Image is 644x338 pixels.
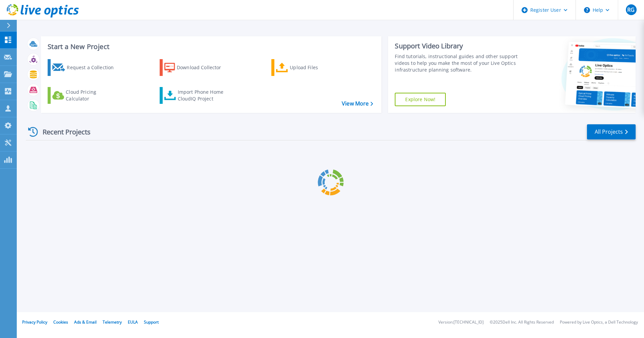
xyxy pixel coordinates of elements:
div: Import Phone Home CloudIQ Project [178,89,230,102]
a: Ads & Email [74,319,97,325]
a: Request a Collection [48,59,122,76]
div: Find tutorials, instructional guides and other support videos to help you make the most of your L... [395,53,521,73]
li: Powered by Live Optics, a Dell Technology [560,320,638,325]
a: Support [144,319,159,325]
a: All Projects [587,124,636,139]
li: Version: [TECHNICAL_ID] [438,320,484,325]
div: Download Collector [177,61,230,74]
a: View More [342,100,373,107]
a: Download Collector [160,59,234,76]
div: Recent Projects [26,124,100,140]
div: Request a Collection [67,61,120,74]
div: Cloud Pricing Calculator [66,89,119,102]
a: Cloud Pricing Calculator [48,87,122,104]
h3: Start a New Project [48,43,373,50]
a: EULA [128,319,138,325]
li: © 2025 Dell Inc. All Rights Reserved [490,320,554,325]
div: Support Video Library [395,42,521,50]
a: Telemetry [103,319,122,325]
span: RG [627,7,635,12]
a: Privacy Policy [22,319,47,325]
a: Upload Files [271,59,346,76]
a: Explore Now! [395,93,446,106]
a: Cookies [53,319,68,325]
div: Upload Files [290,61,343,74]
